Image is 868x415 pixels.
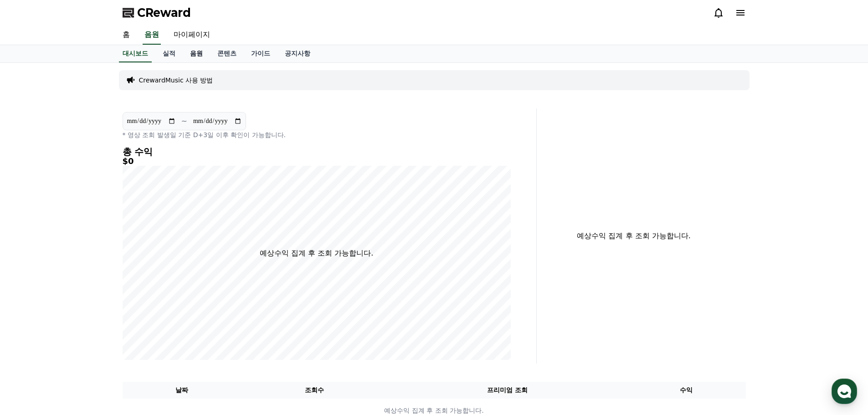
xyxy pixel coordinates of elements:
span: 설정 [141,302,152,310]
a: 홈 [3,289,60,312]
h5: $0 [123,157,511,166]
a: 음원 [143,26,161,45]
a: 설정 [118,289,175,312]
a: CReward [123,5,191,20]
p: * 영상 조회 발생일 기준 D+3일 이후 확인이 가능합니다. [123,130,511,139]
a: 마이페이지 [166,26,217,45]
a: CrewardMusic 사용 방법 [139,76,213,85]
a: 대화 [60,289,118,312]
th: 날짜 [123,382,241,399]
a: 가이드 [244,45,277,62]
p: 예상수익 집계 후 조회 가능합니다. [544,231,724,241]
a: 음원 [183,45,210,62]
th: 조회수 [241,382,387,399]
th: 프리미엄 조회 [388,382,627,399]
a: 공지사항 [277,45,318,62]
a: 실적 [155,45,183,62]
span: 대화 [83,303,94,310]
p: 예상수익 집계 후 조회 가능합니다. [260,248,373,259]
p: ~ [181,116,187,127]
th: 수익 [627,382,746,399]
a: 홈 [115,26,137,45]
a: 대시보드 [119,45,152,62]
a: 콘텐츠 [210,45,244,62]
h4: 총 수익 [123,147,511,157]
span: CReward [137,5,191,20]
span: 홈 [29,302,34,310]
